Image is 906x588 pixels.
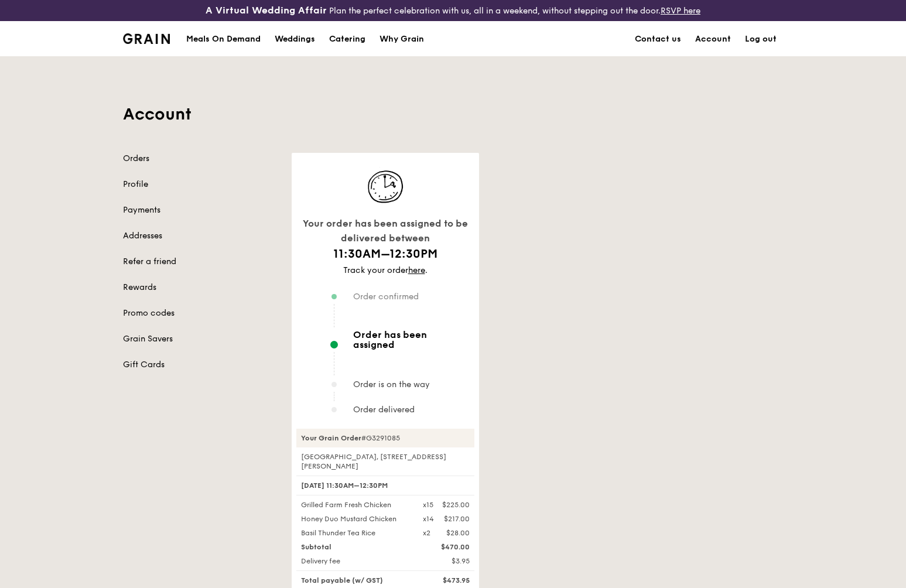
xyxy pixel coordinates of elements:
[628,22,688,57] a: Contact us
[151,5,755,16] div: Plan the perfect celebration with us, all in a weekend, without stepping out the door.
[301,434,361,442] strong: Your Grain Order
[268,22,322,57] a: Weddings
[296,216,474,246] div: Your order has been assigned to be delivered between
[301,576,383,584] span: Total payable (w/ GST)
[296,476,474,495] div: [DATE] 11:30AM–12:30PM
[423,500,433,510] div: x15
[123,204,278,216] a: Payments
[123,256,278,268] a: Refer a friend
[738,22,784,57] a: Log out
[123,307,278,319] a: Promo codes
[446,528,470,538] div: $28.00
[296,246,474,262] h1: 11:30AM–12:30PM
[416,556,477,566] div: $3.95
[123,333,278,345] a: Grain Savers
[423,514,434,524] div: x14
[688,22,738,57] a: Account
[353,380,430,389] span: Order is on the way
[356,167,415,207] img: icon-track-normal@2x.d40d1303.png
[123,179,278,190] a: Profile
[294,500,416,510] div: Grilled Farm Fresh Chicken
[423,528,430,538] div: x2
[353,330,470,350] span: Order has been assigned
[296,265,474,276] div: Track your order .
[294,542,416,552] div: Subtotal
[275,22,315,57] div: Weddings
[661,6,700,16] a: RSVP here
[444,514,470,524] div: $217.00
[294,528,416,538] div: Basil Thunder Tea Rice
[123,33,170,44] img: Grain
[123,282,278,293] a: Rewards
[296,452,474,471] div: [GEOGRAPHIC_DATA], [STREET_ADDRESS][PERSON_NAME]
[416,576,477,585] div: $473.95
[408,265,425,275] a: here
[123,20,170,56] a: GrainGrain
[322,22,372,57] a: Catering
[123,230,278,242] a: Addresses
[372,22,431,57] a: Why Grain
[296,429,474,447] div: #G3291085
[380,22,424,57] div: Why Grain
[416,542,477,552] div: $470.00
[294,556,416,566] div: Delivery fee
[442,500,470,510] div: $225.00
[123,153,278,165] a: Orders
[353,405,415,415] span: Order delivered
[123,104,784,125] h1: Account
[123,359,278,371] a: Gift Cards
[294,514,416,524] div: Honey Duo Mustard Chicken
[186,22,261,57] div: Meals On Demand
[329,22,365,57] div: Catering
[206,5,327,16] h3: A Virtual Wedding Affair
[353,292,419,302] span: Order confirmed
